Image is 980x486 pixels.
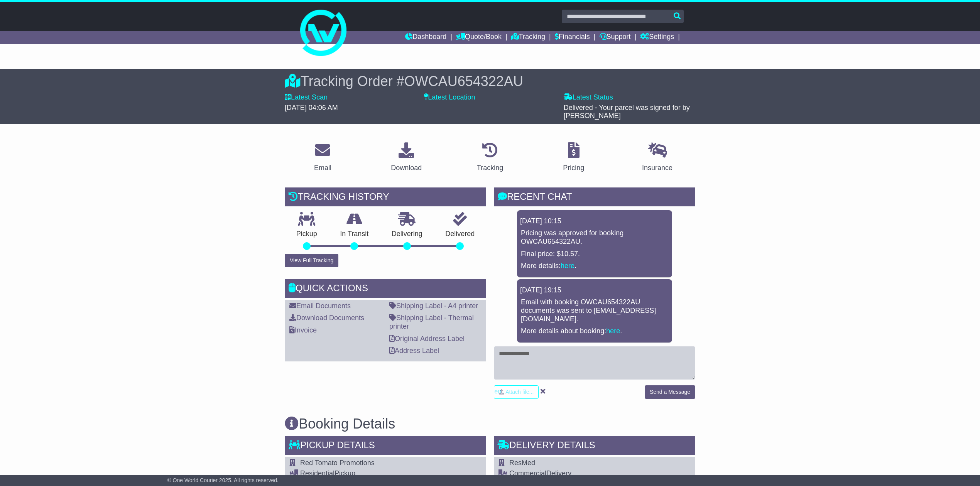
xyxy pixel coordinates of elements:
p: Pricing was approved for booking OWCAU654322AU. [521,229,668,246]
a: Download [386,140,427,176]
a: Pricing [558,140,589,176]
p: Delivering [380,230,434,238]
div: Insurance [642,163,672,173]
span: OWCAU654322AU [404,73,523,89]
p: Final price: $10.57. [521,250,668,258]
p: More details about booking: . [521,327,668,336]
span: Residential [300,469,335,477]
span: © One World Courier 2025. All rights reserved. [167,477,279,483]
div: Email [314,163,331,173]
a: Insurance [637,140,678,176]
a: Email Documents [289,302,351,310]
a: Invoice [289,326,317,334]
a: Shipping Label - Thermal printer [389,314,474,330]
p: Delivered [434,230,487,238]
button: View Full Tracking [285,254,338,267]
a: Address Label [389,347,439,354]
p: In Transit [329,230,380,238]
div: Tracking [477,163,503,173]
a: Quote/Book [456,31,502,44]
button: Send a Message [645,385,695,399]
span: Red Tomato Promotions [300,459,375,467]
p: Email with booking OWCAU654322AU documents was sent to [EMAIL_ADDRESS][DOMAIN_NAME]. [521,298,668,323]
span: [DATE] 04:06 AM [285,104,338,111]
label: Latest Location [424,93,475,102]
a: Tracking [511,31,545,44]
div: Download [391,163,422,173]
div: Pickup [300,469,449,478]
a: Email [309,140,336,176]
a: Original Address Label [389,335,465,343]
div: Pricing [563,163,584,173]
div: Tracking Order # [285,73,695,89]
div: Quick Actions [285,279,486,300]
a: Financials [555,31,590,44]
span: Commercial [509,469,546,477]
div: Delivery Details [494,436,695,457]
span: Delivered - Your parcel was signed for by [PERSON_NAME] [564,104,690,120]
div: RECENT CHAT [494,187,695,208]
h3: Booking Details [285,416,695,432]
div: [DATE] 19:15 [520,286,669,295]
div: Tracking history [285,187,486,208]
div: [DATE] 10:15 [520,217,669,226]
p: Pickup [285,230,329,238]
label: Latest Scan [285,93,328,102]
a: Download Documents [289,314,364,322]
span: ResMed [509,459,535,467]
a: here [561,262,574,270]
a: Support [600,31,631,44]
div: Pickup Details [285,436,486,457]
p: More details: . [521,262,668,270]
div: Delivery [509,469,646,478]
a: Dashboard [405,31,446,44]
label: Latest Status [564,93,613,102]
a: Settings [640,31,674,44]
a: Shipping Label - A4 printer [389,302,478,310]
a: Tracking [472,140,508,176]
a: here [606,327,620,335]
